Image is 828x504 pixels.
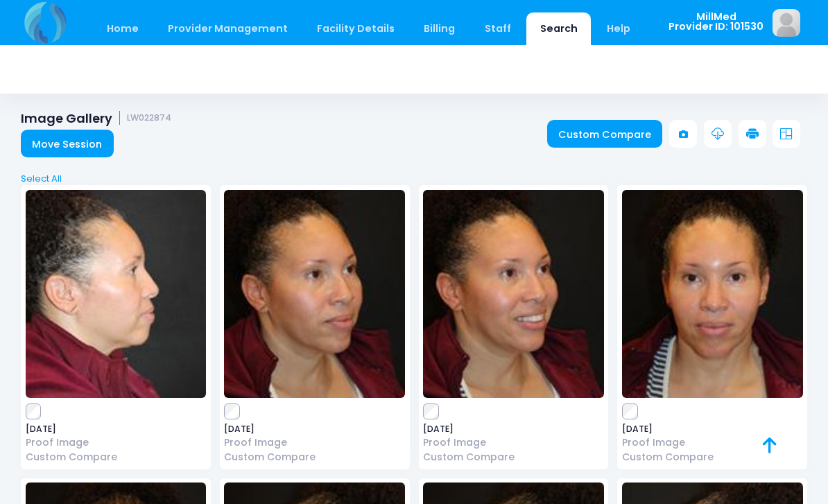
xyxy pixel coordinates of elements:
[127,113,171,123] small: LW022874
[17,172,812,186] a: Select All
[622,450,803,464] a: Custom Compare
[224,190,405,398] img: image
[423,190,604,398] img: image
[471,12,524,45] a: Staff
[423,450,604,464] a: Custom Compare
[224,450,405,464] a: Custom Compare
[423,425,604,433] span: [DATE]
[411,12,469,45] a: Billing
[21,111,171,125] h1: Image Gallery
[622,190,803,398] img: image
[526,12,591,45] a: Search
[26,450,207,464] a: Custom Compare
[669,12,764,32] span: MillMed Provider ID: 101530
[423,435,604,450] a: Proof Image
[224,435,405,450] a: Proof Image
[26,425,207,433] span: [DATE]
[594,12,644,45] a: Help
[622,435,803,450] a: Proof Image
[622,425,803,433] span: [DATE]
[304,12,408,45] a: Facility Details
[93,12,152,45] a: Home
[154,12,301,45] a: Provider Management
[547,120,663,148] a: Custom Compare
[224,425,405,433] span: [DATE]
[26,190,207,398] img: image
[26,435,207,450] a: Proof Image
[773,9,800,37] img: image
[21,130,114,157] a: Move Session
